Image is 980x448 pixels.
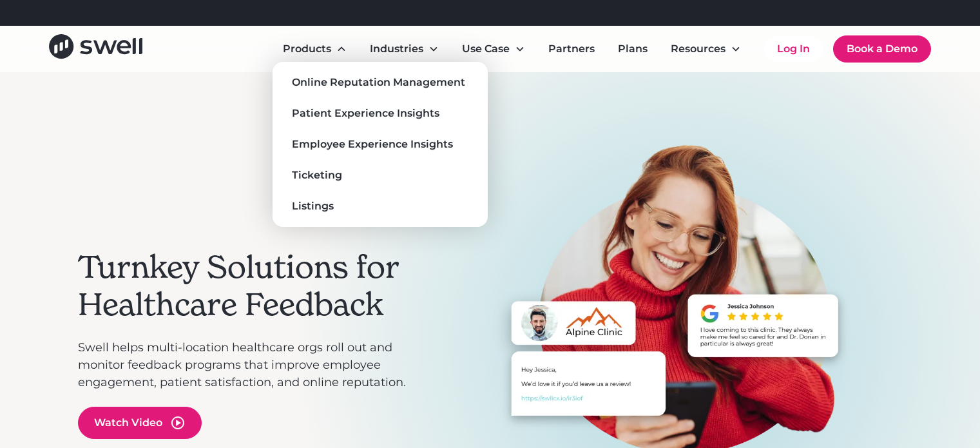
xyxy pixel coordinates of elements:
a: Partners [538,36,605,62]
div: Use Case [462,41,510,57]
a: Ticketing [283,165,477,186]
div: Listings [292,199,334,214]
div: Products [283,41,331,57]
h2: Turnkey Solutions for Healthcare Feedback [78,249,426,323]
div: Industries [370,41,423,57]
div: Watch Video [94,415,162,431]
a: Book a Demo [833,35,931,63]
div: Industries [360,36,449,62]
div: Resources [660,36,751,62]
div: Patient Experience Insights [292,106,439,121]
div: Products [273,36,357,62]
a: home [49,34,142,63]
nav: Products [273,62,488,227]
p: Swell helps multi-location healthcare orgs roll out and monitor feedback programs that improve em... [78,339,426,391]
a: Listings [283,196,477,217]
a: Employee Experience Insights [283,134,477,155]
div: Ticketing [292,168,342,183]
a: Online Reputation Management [283,72,477,93]
a: Patient Experience Insights [283,103,477,124]
div: Online Reputation Management [292,75,465,90]
a: Plans [608,36,658,62]
a: Log In [764,36,823,62]
div: Employee Experience Insights [292,137,453,152]
div: Resources [671,41,725,57]
a: open lightbox [78,407,202,439]
div: Use Case [452,36,535,62]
